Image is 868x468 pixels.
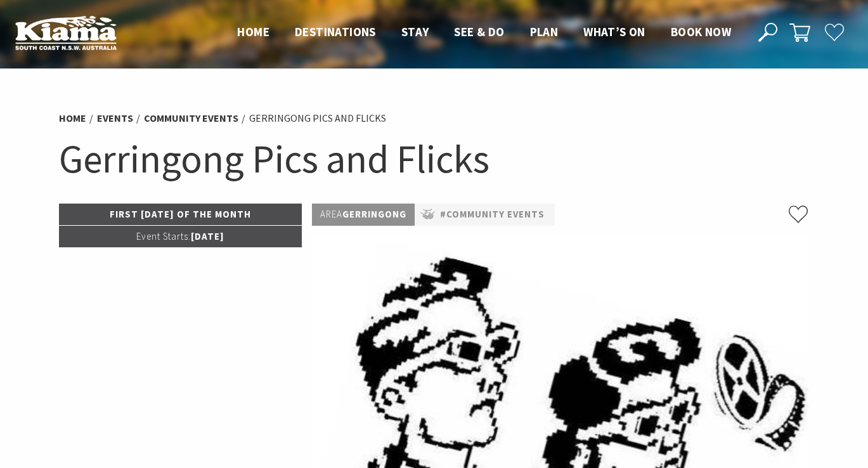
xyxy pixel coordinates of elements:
a: Community Events [144,112,238,125]
span: Home [237,24,269,39]
p: First [DATE] of the month [59,204,302,225]
img: Kiama Logo [15,15,117,50]
span: Event Starts: [136,230,191,242]
span: See & Do [454,24,504,39]
a: #Community Events [440,207,545,223]
span: Area [320,208,342,220]
span: Plan [530,24,559,39]
nav: Main Menu [224,22,744,43]
h1: Gerringong Pics and Flicks [59,133,810,185]
li: Gerringong Pics and Flicks [249,110,386,127]
p: [DATE] [59,226,302,247]
span: Stay [401,24,429,39]
span: Destinations [295,24,376,39]
span: What’s On [583,24,645,39]
span: Book now [671,24,731,39]
a: Home [59,112,86,125]
p: Gerringong [312,204,415,226]
a: Events [97,112,133,125]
